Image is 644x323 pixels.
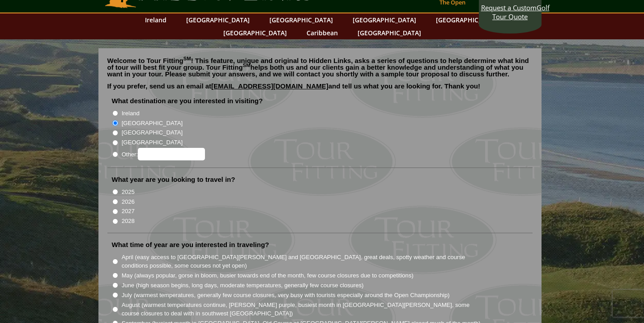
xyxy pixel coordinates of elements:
[211,82,328,90] a: [EMAIL_ADDRESS][DOMAIN_NAME]
[122,207,135,216] label: 2027
[112,175,235,184] label: What year are you looking to travel in?
[353,26,426,39] a: [GEOGRAPHIC_DATA]
[112,240,269,249] label: What time of year are you interested in traveling?
[122,291,450,300] label: July (warmest temperatures, generally few course closures, very busy with tourists especially aro...
[107,57,533,77] p: Welcome to Tour Fitting ! This feature, unique and original to Hidden Links, asks a series of que...
[122,253,482,270] label: April (easy access to [GEOGRAPHIC_DATA][PERSON_NAME] and [GEOGRAPHIC_DATA], great deals, spotty w...
[122,281,364,290] label: June (high season begins, long days, moderate temperatures, generally few course closures)
[219,26,291,39] a: [GEOGRAPHIC_DATA]
[122,128,183,137] label: [GEOGRAPHIC_DATA]
[122,217,135,226] label: 2028
[112,96,263,105] label: What destination are you interested in visiting?
[481,3,537,12] span: Request a Custom
[122,148,205,160] label: Other:
[122,301,482,318] label: August (warmest temperatures continue, [PERSON_NAME] purple, busiest month in [GEOGRAPHIC_DATA][P...
[182,13,254,26] a: [GEOGRAPHIC_DATA]
[265,13,337,26] a: [GEOGRAPHIC_DATA]
[122,119,183,128] label: [GEOGRAPHIC_DATA]
[107,83,533,96] p: If you prefer, send us an email at and tell us what you are looking for. Thank you!
[141,13,171,26] a: Ireland
[183,56,191,61] sup: SM
[302,26,342,39] a: Caribbean
[122,271,414,280] label: May (always popular, gorse in bloom, busier towards end of the month, few course closures due to ...
[122,197,135,206] label: 2026
[431,13,504,26] a: [GEOGRAPHIC_DATA]
[122,188,135,197] label: 2025
[348,13,421,26] a: [GEOGRAPHIC_DATA]
[243,63,251,68] sup: SM
[138,148,205,160] input: Other:
[122,109,140,118] label: Ireland
[122,138,183,147] label: [GEOGRAPHIC_DATA]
